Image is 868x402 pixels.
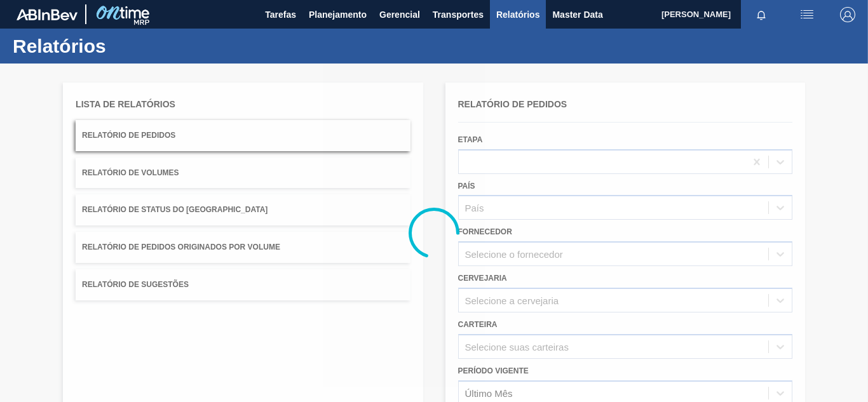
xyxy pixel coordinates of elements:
h1: Relatórios [13,39,238,53]
img: Logout [840,7,855,22]
span: Gerencial [379,7,420,22]
span: Relatórios [496,7,539,22]
span: Master Data [552,7,602,22]
span: Planejamento [309,7,367,22]
img: userActions [799,7,815,22]
span: Tarefas [265,7,296,22]
img: TNhmsLtSVTkK8tSr43FrP2fwEKptu5GPRR3wAAAABJRU5ErkJggg== [17,9,78,20]
span: Transportes [433,7,484,22]
button: Notificações [741,6,782,23]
